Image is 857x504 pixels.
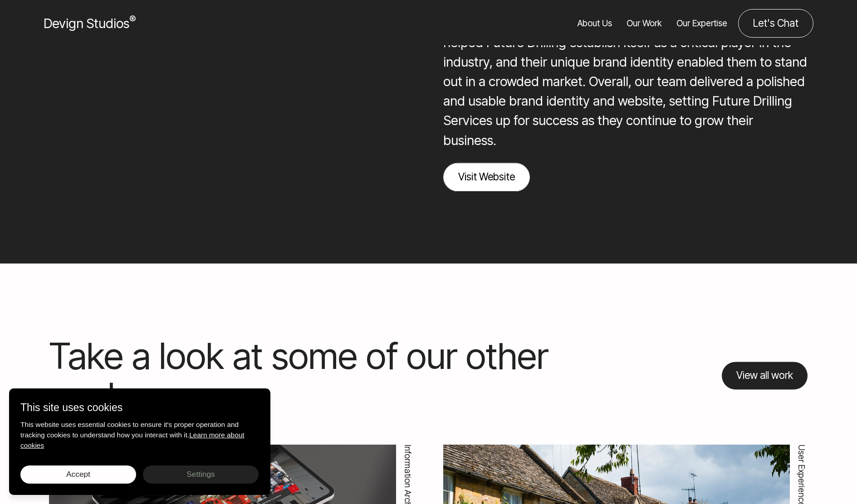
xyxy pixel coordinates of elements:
span: Settings [186,470,215,479]
a: Our Expertise [676,9,727,38]
span: Accept [66,470,90,479]
span: Devign Studios [44,15,136,31]
p: This website uses essential cookies to ensure it's proper operation and tracking cookies to under... [20,419,259,451]
sup: ® [129,14,136,25]
a: Contact us about your project [738,9,813,38]
a: Devign Studios® Homepage [44,14,136,33]
button: Accept [20,465,136,484]
a: Our Work [627,9,662,38]
p: This site uses cookies [20,400,259,416]
button: Settings [143,465,259,484]
a: About Us [578,9,612,38]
